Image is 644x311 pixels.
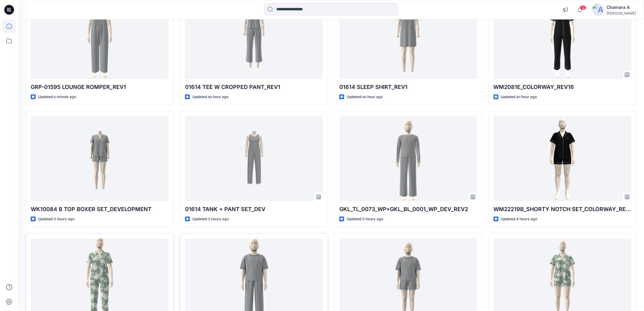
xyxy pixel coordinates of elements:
a: WK10084 B TOP BOXER SET_DEVELOPMENT [31,116,169,201]
p: 01614 SLEEP SHIRT_REV1 [339,83,477,91]
p: WM22219B_SHORTY NOTCH SET_COLORWAY_REV16 [494,205,632,214]
p: Updated 4 hours ago [501,216,537,222]
p: Updated an hour ago [347,94,383,100]
p: Updated an hour ago [192,94,229,100]
div: [PERSON_NAME] [607,11,636,16]
p: Updated 3 hours ago [192,216,229,222]
p: WK10084 B TOP BOXER SET_DEVELOPMENT [31,205,169,214]
img: avatar [592,4,604,16]
p: 01614 TEE W CROPPED PANT_REV1 [185,83,323,91]
p: GKL_TL_0073_WP+GKL_BL_0001_WP_DEV_REV2 [339,205,477,214]
a: 01614 TANK + PANT SET_DEV [185,116,323,201]
p: Updated 3 hours ago [347,216,383,222]
p: WM2081E_COLORWAY_REV16 [494,83,632,91]
a: WM22219B_SHORTY NOTCH SET_COLORWAY_REV16 [494,116,632,201]
p: 01614 TANK + PANT SET_DEV [185,205,323,214]
p: GRP-01595 LOUNGE ROMPER_REV1 [31,83,169,91]
a: GKL_TL_0073_WP+GKL_BL_0001_WP_DEV_REV2 [339,116,477,201]
p: Updated a minute ago [38,94,76,100]
span: 12 [580,5,586,10]
p: Updated 3 hours ago [38,216,75,222]
p: Updated an hour ago [501,94,537,100]
div: Chamara A [607,4,636,11]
